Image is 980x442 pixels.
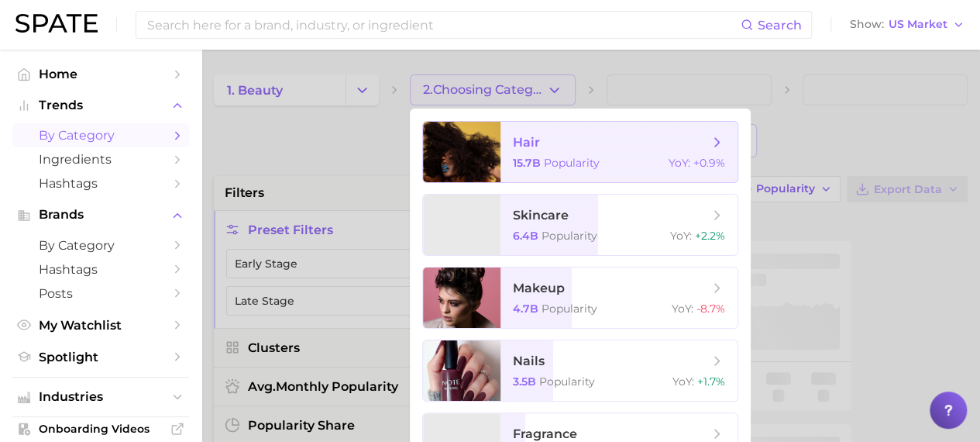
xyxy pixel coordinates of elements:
span: Popularity [542,302,597,316]
a: Posts [12,281,189,306]
span: by Category [39,128,163,143]
span: Hashtags [39,262,163,277]
span: hair [513,135,540,150]
button: Brands [12,203,189,226]
button: ShowUS Market [846,15,968,35]
span: Trends [39,98,163,112]
span: +0.9% [693,156,725,170]
a: Onboarding Videos [12,417,189,440]
span: Popularity [542,229,597,243]
span: Popularity [539,375,595,388]
button: Industries [12,385,189,409]
span: US Market [889,20,947,29]
span: Ingredients [39,152,163,167]
span: Brands [39,208,163,222]
span: Posts [39,286,163,301]
span: Onboarding Videos [39,422,163,436]
span: 3.5b [513,375,536,388]
span: +2.2% [695,229,725,243]
span: 4.7b [513,302,538,316]
span: Spotlight [39,350,163,364]
span: Home [39,67,163,81]
span: Popularity [544,156,600,170]
span: skincare [513,208,569,223]
span: YoY : [669,156,690,170]
span: -8.7% [696,302,725,316]
span: Search [758,18,802,33]
span: My Watchlist [39,318,163,333]
span: makeup [513,281,565,295]
span: +1.7% [697,375,725,388]
span: nails [513,354,545,368]
span: Hashtags [39,176,163,191]
span: YoY : [672,302,693,316]
a: Hashtags [12,171,189,195]
a: Home [12,62,189,86]
input: Search here for a brand, industry, or ingredient [146,12,741,38]
span: Show [850,20,884,29]
a: My Watchlist [12,313,189,337]
button: Trends [12,94,189,117]
a: by Category [12,123,189,147]
img: SPATE [15,14,98,33]
span: YoY : [670,229,692,243]
a: Ingredients [12,147,189,171]
a: Spotlight [12,345,189,369]
span: fragrance [513,426,577,441]
span: 15.7b [513,156,541,170]
span: by Category [39,238,163,253]
span: 6.4b [513,229,538,243]
span: Industries [39,390,163,404]
a: by Category [12,233,189,257]
span: YoY : [672,375,694,388]
a: Hashtags [12,257,189,281]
